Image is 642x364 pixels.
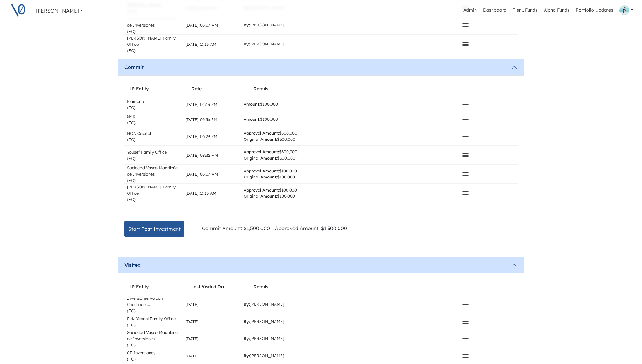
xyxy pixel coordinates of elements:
div: [DATE] 05:07 AM [185,22,218,28]
div: [DATE] 11:15 AM [185,190,216,196]
img: Profile [619,5,629,15]
div: [DATE] 05:07 AM [185,171,218,177]
button: Start Post Investment [124,221,184,237]
div: Details [253,86,268,92]
div: $100,000 $100,000 [244,187,297,199]
div: [DATE] 09:56 PM [185,116,217,123]
div: $100,000 $100,000 [244,168,297,180]
b: By: [244,302,250,307]
div: Piamonte (FO) [127,98,145,111]
div: [DATE] 11:15 AM [185,41,216,47]
button: Visited [118,257,524,273]
b: Approval Amount: [244,187,279,193]
div: [DATE] 08:32 AM [185,152,218,158]
div: CF Inversiones (FO) [127,350,155,362]
a: Admin [461,4,479,16]
div: LP Entity [129,86,149,92]
a: Tier 1 Funds [510,4,540,16]
img: V0 logo [10,3,26,18]
div: [PERSON_NAME] [244,41,284,47]
b: Original Amount: [244,156,277,161]
b: By: [244,22,250,27]
div: $600,000 $500,000 [244,149,297,161]
b: Original Amount: [244,137,277,142]
b: Original Amount: [244,193,277,198]
span: Approved Amount: $1,300,000 [272,223,350,234]
a: Dashboard [481,4,509,16]
div: Date [191,86,202,92]
div: [PERSON_NAME] [244,301,284,308]
b: By: [244,41,250,46]
div: [DATE] [185,353,199,359]
b: Approval Amount: [244,130,279,135]
div: [PERSON_NAME] Family Office (FO) [127,35,180,54]
div: Details [253,284,268,289]
b: Approval Amount: [244,149,279,154]
div: $100,000 [244,101,278,108]
div: [DATE] [185,301,199,308]
b: Approval Amount: [244,168,279,173]
button: Commit [118,59,524,76]
div: [DATE] [185,335,199,342]
div: [PERSON_NAME] Family Office (FO) [127,184,180,203]
div: [DATE] [185,319,199,325]
span: [PERSON_NAME] [36,8,79,14]
div: Inversiones Volcán Choshuenco (FO) [127,295,180,314]
b: By: [244,319,250,324]
div: NOA Capital (FO) [127,130,151,143]
b: Amount: [244,117,260,122]
span: Commit Amount: $1,500,000 [199,223,272,234]
div: $100,000 [244,116,278,123]
div: Yousef Family Office (FO) [127,149,167,161]
div: [PERSON_NAME] [244,335,284,342]
div: Piriz Yaconi Family Office (FO) [127,315,176,328]
div: $500,000 $500,000 [244,130,297,142]
div: 5MD (FO) [127,113,136,126]
div: Sociedad Vasco Madrileña de Inversiones (FO) [127,329,180,348]
a: Portfolio Updates [573,4,616,16]
b: Amount: [244,102,260,107]
div: Last Visited Date [191,284,227,289]
div: [PERSON_NAME] [244,353,284,359]
b: By: [244,353,250,358]
a: Alpha Funds [541,4,572,16]
b: By: [244,336,250,341]
div: LP Entity [129,284,149,289]
div: [DATE] 06:29 PM [185,133,217,140]
a: [PERSON_NAME] [33,4,85,17]
b: Original Amount: [244,174,277,179]
div: Sociedad Vasco Madrileña de Inversiones (FO) [127,165,180,183]
div: [PERSON_NAME] [244,319,284,325]
div: Sociedad Vasco Madrileña de Inversiones (FO) [127,16,180,34]
div: [DATE] 04:13 PM [185,101,217,108]
div: [PERSON_NAME] [244,22,284,28]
